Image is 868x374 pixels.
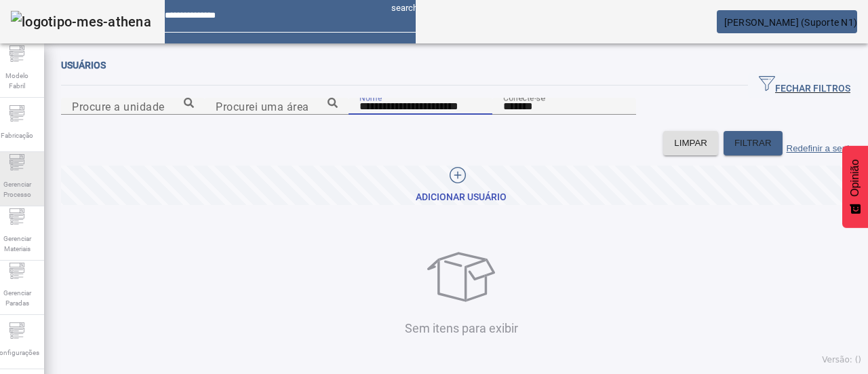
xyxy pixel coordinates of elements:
[72,98,194,115] input: Número
[849,160,861,197] font: Opinião
[775,83,850,94] font: FECHAR FILTROS
[822,355,861,364] font: Versão: ()
[674,138,707,148] font: LIMPAR
[724,17,858,28] font: [PERSON_NAME] (Suporte N1)
[11,11,151,33] img: logotipo-mes-athena
[61,60,106,71] font: Usuários
[3,181,31,198] font: Gerenciar Processo
[5,72,28,90] font: Modelo Fabril
[663,131,718,155] button: LIMPAR
[783,131,861,155] button: Redefinir a senha
[503,92,545,102] font: Conecte-se
[1,132,33,139] font: Fabricação
[216,100,309,113] font: Procurei uma área
[72,100,165,113] font: Procure a unidade
[748,73,861,98] button: FECHAR FILTROS
[416,191,507,202] font: Adicionar Usuário
[787,143,857,153] font: Redefinir a senha
[359,92,382,102] font: Nome
[3,289,31,307] font: Gerenciar Paradas
[724,131,783,155] button: FILTRAR
[734,138,772,148] font: FILTRAR
[3,235,31,253] font: Gerenciar Materiais
[64,319,858,337] p: Sem itens para exibir
[61,166,861,205] button: Adicionar Usuário
[842,146,868,228] button: Feedback - Mostrar pesquisa
[216,98,338,115] input: Número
